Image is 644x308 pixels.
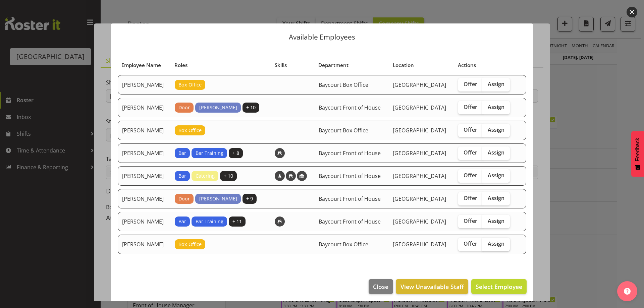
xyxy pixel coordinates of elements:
[635,138,641,161] span: Feedback
[488,240,504,247] span: Assign
[319,241,368,248] span: Baycourt Box Office
[117,34,527,41] p: Available Employees
[488,218,504,224] span: Assign
[319,127,368,134] span: Baycourt Box Office
[393,149,446,157] span: [GEOGRAPHIC_DATA]
[318,61,385,69] div: Department
[393,81,446,88] span: [GEOGRAPHIC_DATA]
[178,127,202,134] span: Box Office
[393,241,446,248] span: [GEOGRAPHIC_DATA]
[178,81,202,88] span: Box Office
[275,61,311,69] div: Skills
[393,104,446,111] span: [GEOGRAPHIC_DATA]
[488,195,504,201] span: Assign
[488,104,504,110] span: Assign
[118,212,171,231] td: [PERSON_NAME]
[196,172,215,180] span: Catering
[199,104,237,111] span: [PERSON_NAME]
[488,149,504,156] span: Assign
[393,61,450,69] div: Location
[319,195,381,202] span: Baycourt Front of House
[488,126,504,133] span: Assign
[232,149,239,157] span: + 8
[624,288,631,295] img: help-xxl-2.png
[464,81,477,87] span: Offer
[178,104,190,111] span: Door
[196,149,223,157] span: Bar Training
[232,218,242,225] span: + 11
[464,240,477,247] span: Offer
[393,127,446,134] span: [GEOGRAPHIC_DATA]
[488,81,504,87] span: Assign
[400,282,464,291] span: View Unavailable Staff
[319,81,368,88] span: Baycourt Box Office
[178,218,186,225] span: Bar
[464,195,477,201] span: Offer
[121,61,167,69] div: Employee Name
[369,279,393,294] button: Close
[471,279,527,294] button: Select Employee
[393,218,446,225] span: [GEOGRAPHIC_DATA]
[118,98,171,117] td: [PERSON_NAME]
[464,126,477,133] span: Offer
[224,172,233,180] span: + 10
[319,172,381,180] span: Baycourt Front of House
[396,279,468,294] button: View Unavailable Staff
[464,218,477,224] span: Offer
[118,121,171,140] td: [PERSON_NAME]
[246,104,256,111] span: + 10
[199,195,237,202] span: [PERSON_NAME]
[476,283,522,291] span: Select Employee
[373,282,388,291] span: Close
[319,104,381,111] span: Baycourt Front of House
[174,61,267,69] div: Roles
[393,172,446,180] span: [GEOGRAPHIC_DATA]
[178,149,186,157] span: Bar
[319,218,381,225] span: Baycourt Front of House
[118,235,171,254] td: [PERSON_NAME]
[246,195,253,202] span: + 9
[118,189,171,208] td: [PERSON_NAME]
[488,172,504,179] span: Assign
[464,172,477,179] span: Offer
[118,75,171,95] td: [PERSON_NAME]
[393,195,446,202] span: [GEOGRAPHIC_DATA]
[458,61,514,69] div: Actions
[631,131,644,177] button: Feedback - Show survey
[118,166,171,186] td: [PERSON_NAME]
[196,218,223,225] span: Bar Training
[464,149,477,156] span: Offer
[464,104,477,110] span: Offer
[178,241,202,248] span: Box Office
[118,143,171,163] td: [PERSON_NAME]
[319,149,381,157] span: Baycourt Front of House
[178,172,186,180] span: Bar
[178,195,190,202] span: Door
